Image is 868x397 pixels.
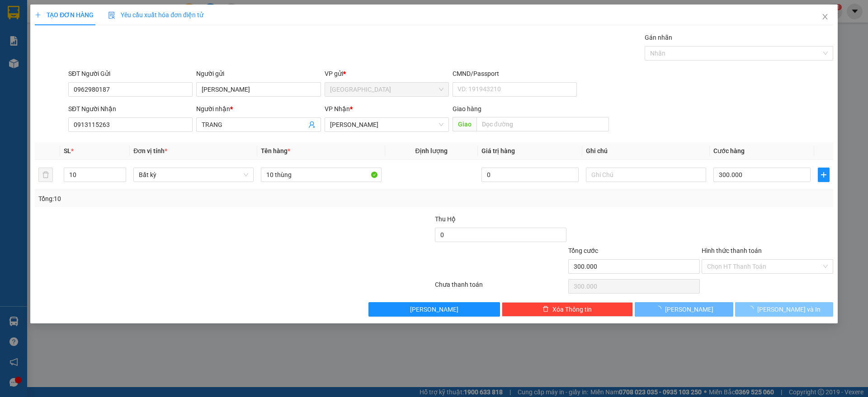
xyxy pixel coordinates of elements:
[261,168,381,182] input: VD: Bàn, Ghế
[434,280,567,295] div: Chưa thanh toán
[453,105,481,112] span: Giao hàng
[11,11,57,56] img: logo.jpg
[98,11,120,33] img: logo.jpg
[476,117,609,131] input: Dọc đường
[481,147,515,154] span: Giá trị hàng
[261,147,290,154] span: Tên hàng
[735,302,833,317] button: [PERSON_NAME] và In
[568,247,598,254] span: Tổng cước
[747,306,757,312] span: loading
[68,69,193,79] div: SĐT Người Gửi
[635,302,733,317] button: [PERSON_NAME]
[481,168,579,182] input: 0
[58,13,87,71] b: BIÊN NHẬN GỬI HÀNG
[108,11,203,19] span: Yêu cầu xuất hóa đơn điện tử
[64,147,71,154] span: SL
[812,5,838,30] button: Close
[35,12,41,18] span: plus
[108,12,115,19] img: icon
[818,168,830,182] button: plus
[453,117,476,131] span: Giao
[133,147,167,154] span: Đơn vị tính
[582,142,710,160] th: Ghi chú
[410,304,458,314] span: [PERSON_NAME]
[655,306,665,312] span: loading
[330,83,443,96] span: Nha Trang
[11,58,51,101] b: [PERSON_NAME]
[821,13,829,20] span: close
[552,304,592,314] span: Xóa Thông tin
[645,34,672,41] label: Gán nhãn
[435,215,456,223] span: Thu Hộ
[196,69,321,79] div: Người gửi
[713,147,745,154] span: Cước hàng
[38,194,335,204] div: Tổng: 10
[586,168,706,182] input: Ghi Chú
[453,69,577,79] div: CMND/Passport
[76,34,124,42] b: [DOMAIN_NAME]
[415,147,448,154] span: Định lượng
[665,304,713,314] span: [PERSON_NAME]
[818,171,829,178] span: plus
[330,118,443,131] span: Phạm Ngũ Lão
[68,104,193,114] div: SĐT Người Nhận
[139,168,248,182] span: Bất kỳ
[35,11,94,19] span: TẠO ĐƠN HÀNG
[502,302,633,317] button: deleteXóa Thông tin
[308,121,316,128] span: user-add
[325,105,350,112] span: VP Nhận
[38,168,53,182] button: delete
[702,247,762,254] label: Hình thức thanh toán
[76,43,124,54] li: (c) 2017
[542,306,549,313] span: delete
[325,69,449,79] div: VP gửi
[368,302,500,317] button: [PERSON_NAME]
[757,304,821,314] span: [PERSON_NAME] và In
[196,104,321,114] div: Người nhận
